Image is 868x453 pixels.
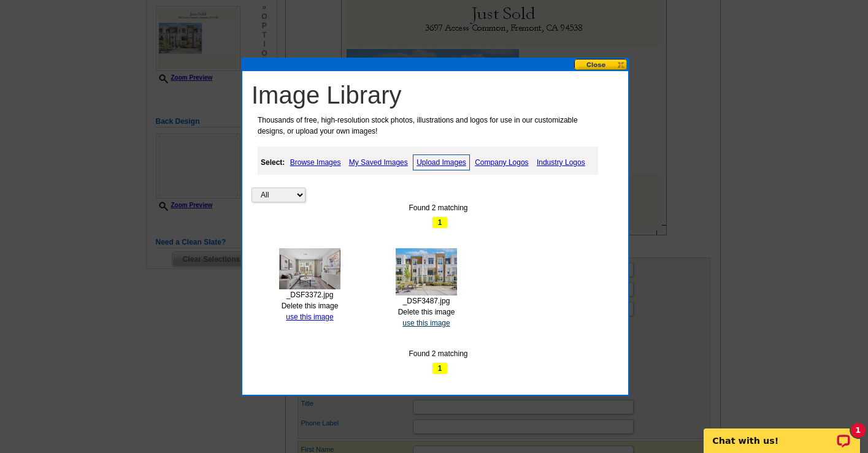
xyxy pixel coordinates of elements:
a: My Saved Images [346,155,411,170]
a: Industry Logos [534,155,588,170]
a: Delete this image [282,302,339,310]
a: use this image [402,319,450,327]
a: Upload Images [413,154,470,170]
span: 1 [432,216,448,229]
div: Found 2 matching [252,348,625,359]
h1: Image Library [252,80,625,110]
strong: Select: [261,158,285,167]
a: use this image [286,313,333,321]
p: Thousands of free, high-resolution stock photos, illustrations and logos for use in our customiza... [252,115,602,137]
div: Found 2 matching [252,202,625,213]
img: thumb-68d6f1a17cac5.jpg [279,248,340,289]
div: _DSF3487.jpg [388,295,465,306]
iframe: LiveChat chat widget [696,414,868,453]
img: thumb-68d6f1535f7b1.jpg [396,248,457,295]
div: _DSF3372.jpg [271,289,348,300]
a: Browse Images [287,155,344,170]
a: Company Logos [472,155,531,170]
a: Delete this image [398,308,455,316]
span: 1 [432,362,448,375]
